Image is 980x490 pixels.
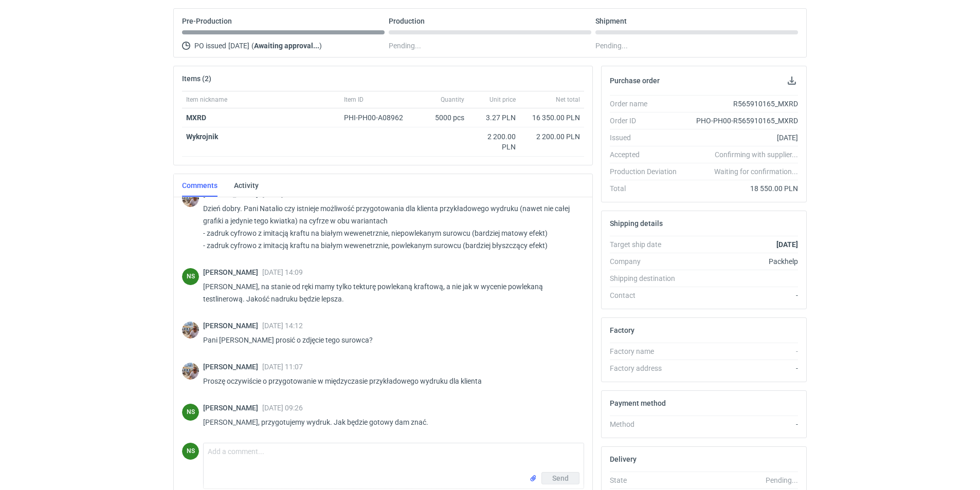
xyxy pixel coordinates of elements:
[203,202,576,252] p: Dzień dobry. Pani Natalio czy istnieje możliwość przygotowania dla klienta przykładowego wydruku ...
[610,239,685,250] div: Target ship date
[203,404,262,412] span: [PERSON_NAME]
[524,112,580,123] div: 16 350.00 PLN
[524,131,580,142] div: 2 200.00 PLN
[319,42,322,50] span: )
[182,322,199,338] img: Michał Palasek
[182,404,199,421] figcaption: NS
[182,40,385,52] div: PO issued
[186,133,218,141] strong: Wykrojnik
[610,149,685,160] div: Accepted
[182,17,232,25] p: Pre-Production
[186,96,227,104] span: Item nickname
[203,363,262,371] span: [PERSON_NAME]
[182,268,199,285] figcaption: NS
[610,116,685,126] div: Order ID
[610,326,634,334] h2: Factory
[344,112,413,123] div: PHI-PH00-A08962
[262,404,303,412] span: [DATE] 09:26
[473,112,516,123] div: 3.27 PLN
[610,219,663,228] h2: Shipping details
[182,443,199,460] figcaption: NS
[489,96,516,104] span: Unit price
[473,131,516,152] div: 2 200.00 PLN
[610,475,685,485] div: State
[610,99,685,109] div: Order name
[203,280,576,305] p: [PERSON_NAME], na stanie od ręki mamy tylko tekturę powlekaną kraftową, a nie jak w wycenie powle...
[610,455,637,463] h2: Delivery
[262,322,303,330] span: [DATE] 14:12
[552,475,569,482] span: Send
[182,268,199,285] div: Natalia Stępak
[595,17,627,25] p: Shipment
[685,363,798,373] div: -
[389,40,421,52] span: Pending...
[262,363,303,371] span: [DATE] 11:07
[182,404,199,421] div: Natalia Stępak
[685,133,798,143] div: [DATE]
[685,346,798,356] div: -
[715,150,798,159] em: Confirming with supplier...
[610,183,685,194] div: Total
[234,174,259,197] a: Activity
[182,74,211,83] h2: Items (2)
[714,166,798,177] em: Waiting for confirmation...
[203,268,262,276] span: [PERSON_NAME]
[610,256,685,267] div: Company
[441,96,464,104] span: Quantity
[182,443,199,460] div: Natalia Stępak
[389,17,425,25] p: Production
[685,99,798,109] div: R565910165_MXRD
[186,114,206,122] a: MXRD
[203,322,262,330] span: [PERSON_NAME]
[610,399,666,407] h2: Payment method
[254,42,319,50] strong: Awaiting approval...
[610,290,685,300] div: Contact
[595,40,798,52] div: Pending...
[182,363,199,380] img: Michał Palasek
[610,419,685,429] div: Method
[182,190,199,207] img: Michał Palasek
[541,472,579,484] button: Send
[685,290,798,300] div: -
[262,268,303,276] span: [DATE] 14:09
[251,42,254,50] span: (
[786,74,798,87] button: Download PO
[685,116,798,126] div: PHO-PH00-R565910165_MXRD
[685,256,798,267] div: Packhelp
[417,108,468,127] div: 5000 pcs
[344,96,364,104] span: Item ID
[685,183,798,194] div: 18 550.00 PLN
[203,375,576,387] p: Proszę oczywiście o przygotowanie w międzyczasie przykładowego wydruku dla klienta
[610,133,685,143] div: Issued
[610,166,685,177] div: Production Deviation
[203,416,576,428] p: [PERSON_NAME], przygotujemy wydruk. Jak będzie gotowy dam znać.
[610,273,685,284] div: Shipping destination
[610,346,685,356] div: Factory name
[182,174,217,197] a: Comments
[228,40,249,52] span: [DATE]
[776,240,798,249] strong: [DATE]
[766,476,798,484] em: Pending...
[610,363,685,373] div: Factory address
[556,96,580,104] span: Net total
[203,334,576,346] p: Pani [PERSON_NAME] prosić o zdjęcie tego surowca?
[685,419,798,429] div: -
[610,77,660,85] h2: Purchase order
